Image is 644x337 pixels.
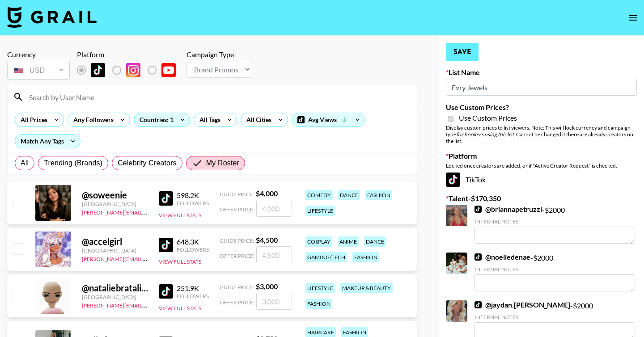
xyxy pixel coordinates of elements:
[194,113,222,126] div: All Tags
[475,266,635,273] div: Internal Notes:
[9,63,68,78] div: USD
[82,201,148,207] div: [GEOGRAPHIC_DATA]
[256,189,278,198] strong: $ 4,000
[256,293,292,310] input: 3,000
[82,294,148,300] div: [GEOGRAPHIC_DATA]
[68,113,115,126] div: Any Followers
[82,282,148,294] div: @ nataliebratalie0
[475,314,635,320] div: Internal Notes:
[446,173,460,187] img: TikTok
[475,253,482,261] img: TikTok
[446,173,637,187] div: TikTok
[24,90,411,104] input: Search by User Name
[77,50,183,59] div: Platform
[186,50,251,59] div: Campaign Type
[159,191,173,206] img: TikTok
[292,113,364,126] div: Avg Views
[256,246,292,263] input: 4,500
[241,113,273,126] div: All Cities
[220,206,254,213] span: Offer Price:
[338,236,359,247] div: anime
[475,206,482,213] img: TikTok
[475,205,542,214] a: @briannapetruzzi
[118,158,177,168] span: Celebrity Creators
[206,158,239,168] span: My Roster
[456,131,514,138] em: for bookers using this list
[7,6,97,28] img: Grail Talent
[82,300,257,309] a: [PERSON_NAME][EMAIL_ADDRESS][PERSON_NAME][DOMAIN_NAME]
[459,114,517,122] span: Use Custom Prices
[177,200,209,206] div: Followers
[256,236,278,244] strong: $ 4,500
[475,218,635,225] div: Internal Notes:
[82,207,257,216] a: [PERSON_NAME][EMAIL_ADDRESS][PERSON_NAME][DOMAIN_NAME]
[305,252,347,262] div: gaming/tech
[305,236,332,247] div: cosplay
[475,300,570,309] a: @jaydan.[PERSON_NAME]
[177,246,209,253] div: Followers
[256,200,292,217] input: 4,000
[177,293,209,299] div: Followers
[159,258,201,265] button: View Full Stats
[82,254,257,262] a: [PERSON_NAME][EMAIL_ADDRESS][PERSON_NAME][DOMAIN_NAME]
[220,253,254,259] span: Offer Price:
[77,61,183,80] div: List locked to TikTok.
[91,63,105,77] img: TikTok
[305,283,335,293] div: lifestyle
[305,299,332,309] div: fashion
[305,190,333,200] div: comedy
[340,283,393,293] div: makeup & beauty
[177,237,209,246] div: 648.3K
[446,194,637,203] label: Talent - $ 170,350
[15,113,49,126] div: All Prices
[44,158,102,168] span: Trending (Brands)
[475,253,530,261] a: @noelledenae
[126,63,140,77] img: Instagram
[446,162,637,169] div: Locked once creators are added, or if "Active Creator Request" is checked.
[161,63,176,77] img: YouTube
[159,305,201,312] button: View Full Stats
[82,190,148,201] div: @ soweenie
[220,191,254,198] span: Guide Price:
[82,236,148,247] div: @ accelgirl
[256,282,278,291] strong: $ 3,000
[7,50,70,59] div: Currency
[475,253,635,291] div: - $ 2000
[7,59,70,81] div: Currency is locked to USD
[177,191,209,200] div: 598.2K
[446,103,637,112] label: Use Custom Prices?
[475,205,635,244] div: - $ 2000
[352,252,379,262] div: fashion
[446,68,637,77] label: List Name
[220,237,254,244] span: Guide Price:
[159,284,173,299] img: TikTok
[82,247,148,254] div: [GEOGRAPHIC_DATA]
[365,190,392,200] div: fashion
[15,135,80,148] div: Match Any Tags
[446,43,479,61] button: Save
[338,190,360,200] div: dance
[475,301,482,308] img: TikTok
[220,284,254,291] span: Guide Price:
[134,113,190,126] div: Countries: 1
[624,9,642,27] button: open drawer
[364,236,386,247] div: dance
[177,284,209,293] div: 251.9K
[21,158,29,168] span: All
[159,212,201,219] button: View Full Stats
[446,152,637,160] label: Platform
[446,124,637,144] div: Display custom prices to list viewers. Note: This will lock currency and campaign type . Cannot b...
[220,299,254,306] span: Offer Price:
[305,206,335,216] div: lifestyle
[159,238,173,252] img: TikTok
